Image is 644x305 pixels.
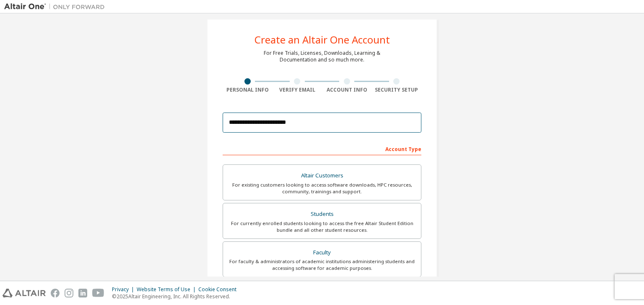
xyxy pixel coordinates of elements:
[51,289,60,297] img: facebook.svg
[4,3,109,11] img: Altair One
[3,289,46,297] img: altair_logo.svg
[112,286,137,293] div: Privacy
[228,208,416,220] div: Students
[228,170,416,182] div: Altair Customers
[372,87,422,93] div: Security Setup
[228,220,416,233] div: For currently enrolled students looking to access the free Altair Student Edition bundle and all ...
[92,289,104,297] img: youtube.svg
[223,142,421,155] div: Account Type
[228,258,416,272] div: For faculty & administrators of academic institutions administering students and accessing softwa...
[78,289,87,297] img: linkedin.svg
[273,87,322,93] div: Verify Email
[112,293,241,300] p: © 2025 Altair Engineering, Inc. All Rights Reserved.
[65,289,73,297] img: instagram.svg
[223,87,273,93] div: Personal Info
[322,87,372,93] div: Account Info
[198,286,241,293] div: Cookie Consent
[137,286,198,293] div: Website Terms of Use
[228,182,416,195] div: For existing customers looking to access software downloads, HPC resources, community, trainings ...
[228,247,416,259] div: Faculty
[264,50,380,63] div: For Free Trials, Licenses, Downloads, Learning & Documentation and so much more.
[254,35,390,45] div: Create an Altair One Account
